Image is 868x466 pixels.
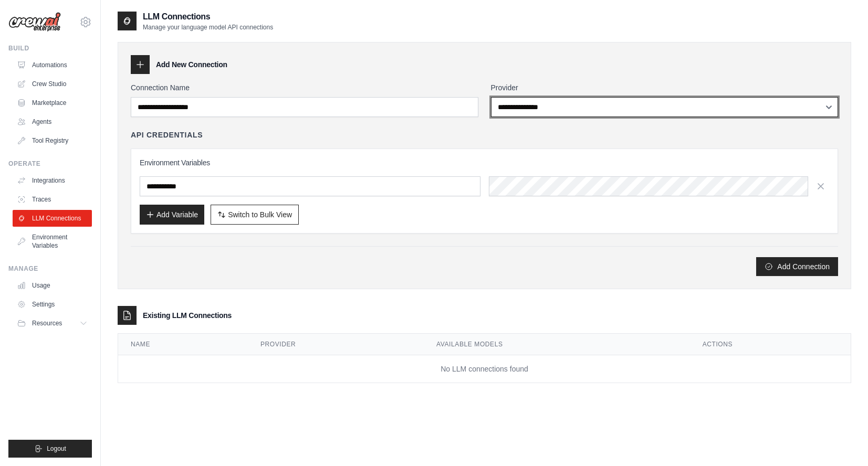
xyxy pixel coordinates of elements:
p: Manage your language model API connections [143,23,273,31]
th: Name [118,334,248,355]
button: Resources [13,315,92,332]
a: Environment Variables [13,229,92,254]
div: Build [8,44,92,52]
h4: API Credentials [131,130,203,140]
button: Logout [8,440,92,458]
h3: Add New Connection [156,59,227,70]
th: Available Models [424,334,690,355]
a: Integrations [13,172,92,189]
img: Logo [8,12,61,32]
span: Resources [32,319,62,327]
label: Connection Name [131,82,478,93]
a: Usage [13,277,92,294]
a: Traces [13,191,92,208]
h2: LLM Connections [143,10,273,23]
h3: Existing LLM Connections [143,310,232,321]
th: Provider [248,334,424,355]
h3: Environment Variables [140,157,829,168]
td: No LLM connections found [118,355,851,383]
div: Manage [8,264,92,273]
a: Crew Studio [13,76,92,92]
th: Actions [690,334,851,355]
button: Add Connection [756,257,838,276]
a: Automations [13,57,92,73]
a: Settings [13,296,92,313]
a: LLM Connections [13,210,92,227]
a: Tool Registry [13,132,92,149]
button: Switch to Bulk View [211,205,299,225]
button: Add Variable [140,205,204,225]
span: Switch to Bulk View [228,209,292,220]
div: Operate [8,160,92,168]
label: Provider [491,82,839,93]
a: Agents [13,113,92,130]
a: Marketplace [13,94,92,111]
span: Logout [47,444,66,453]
